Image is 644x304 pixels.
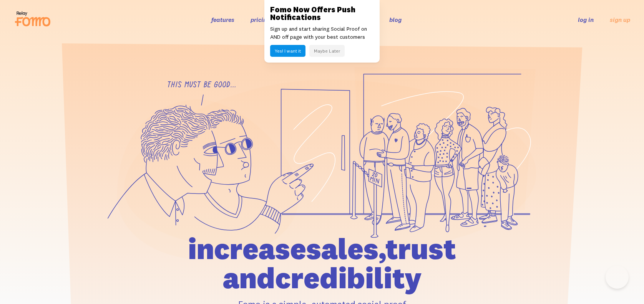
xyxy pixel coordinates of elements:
[270,25,374,41] p: Sign up and start sharing Social Proof on AND off page with your best customers
[610,16,630,24] a: sign up
[606,266,629,289] iframe: Help Scout Beacon - Open
[578,16,594,23] a: log in
[251,16,270,23] a: pricing
[144,234,500,292] h1: increase sales, trust and credibility
[270,45,305,57] button: Yes! I want it
[309,45,345,57] button: Maybe Later
[389,16,402,23] a: blog
[211,16,234,23] a: features
[270,6,374,21] h3: Fomo Now Offers Push Notifications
